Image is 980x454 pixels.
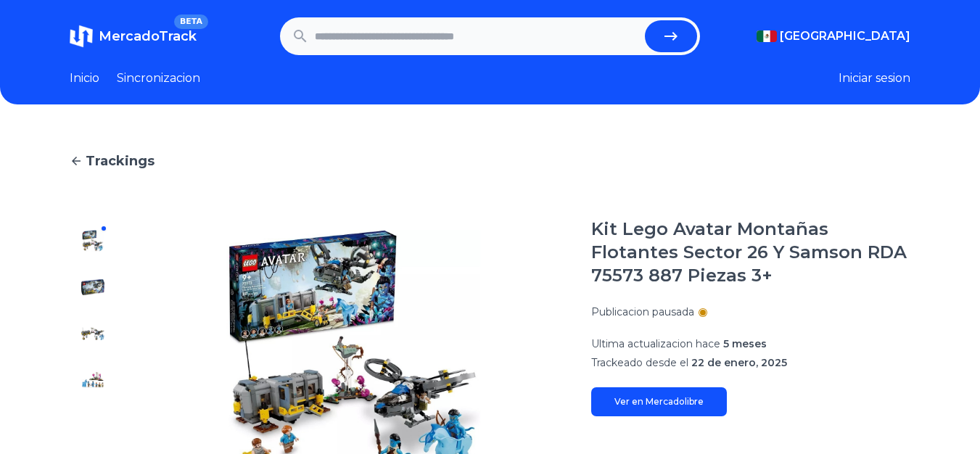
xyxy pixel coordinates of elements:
[691,356,787,369] span: 22 de enero, 2025
[591,218,910,287] h1: Kit Lego Avatar Montañas Flotantes Sector 26 Y Samson RDA 75573 887 Piezas 3+
[591,356,688,369] span: Trackeado desde el
[70,151,910,171] a: Trackings
[780,28,910,45] span: [GEOGRAPHIC_DATA]
[70,70,99,87] a: Inicio
[117,70,200,87] a: Sincronizacion
[81,322,104,345] img: Kit Lego Avatar Montañas Flotantes Sector 26 Y Samson RDA 75573 887 Piezas 3+
[81,276,104,299] img: Kit Lego Avatar Montañas Flotantes Sector 26 Y Samson RDA 75573 887 Piezas 3+
[174,15,208,29] span: BETA
[81,415,104,438] img: Kit Lego Avatar Montañas Flotantes Sector 26 Y Samson RDA 75573 887 Piezas 3+
[723,337,767,350] span: 5 meses
[591,337,720,350] span: Ultima actualizacion hace
[70,25,93,48] img: MercadoTrack
[86,151,155,171] span: Trackings
[70,25,197,48] a: MercadoTrackBETA
[757,30,777,42] img: Mexico
[591,305,694,319] p: Publicacion pausada
[99,28,197,44] span: MercadoTrack
[81,229,104,252] img: Kit Lego Avatar Montañas Flotantes Sector 26 Y Samson RDA 75573 887 Piezas 3+
[591,387,727,416] a: Ver en Mercadolibre
[839,70,910,87] button: Iniciar sesion
[757,28,910,45] button: [GEOGRAPHIC_DATA]
[81,368,104,392] img: Kit Lego Avatar Montañas Flotantes Sector 26 Y Samson RDA 75573 887 Piezas 3+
